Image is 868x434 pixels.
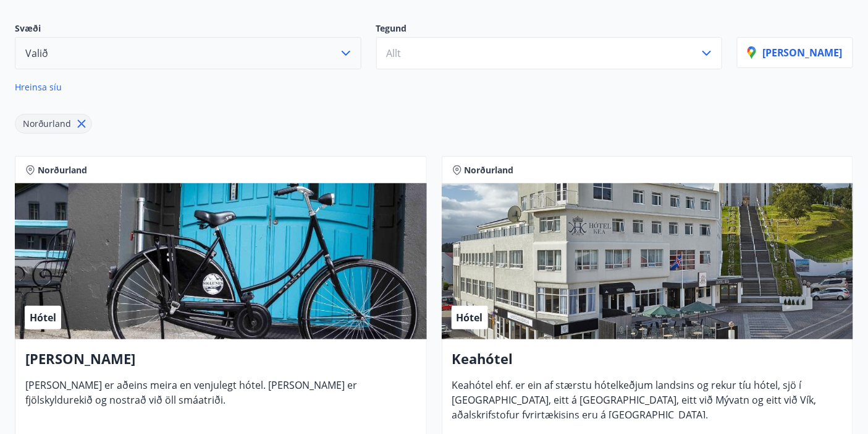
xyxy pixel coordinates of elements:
button: Allt [376,37,723,69]
span: [PERSON_NAME] er aðeins meira en venjulegt hótel. [PERSON_NAME] er fjölskyldurekið og nostrað við... [25,378,357,417]
span: Hótel [457,311,483,324]
button: Valið [15,37,361,69]
span: Allt [387,46,402,60]
span: Valið [25,46,48,60]
span: Norðurland [465,164,514,176]
div: Norðurland [15,114,92,134]
p: Svæði [15,22,361,37]
span: Hreinsa síu [15,81,62,93]
span: Norðurland [38,164,87,176]
span: Hótel [30,311,56,324]
p: Tegund [376,22,723,37]
span: Keahótel ehf. er ein af stærstu hótelkeðjum landsins og rekur tíu hótel, sjö í [GEOGRAPHIC_DATA],... [452,378,817,432]
span: Norðurland [23,118,71,129]
p: [PERSON_NAME] [748,46,843,59]
h4: Keahótel [452,349,843,378]
button: [PERSON_NAME] [737,37,853,68]
h4: [PERSON_NAME] [25,349,416,378]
